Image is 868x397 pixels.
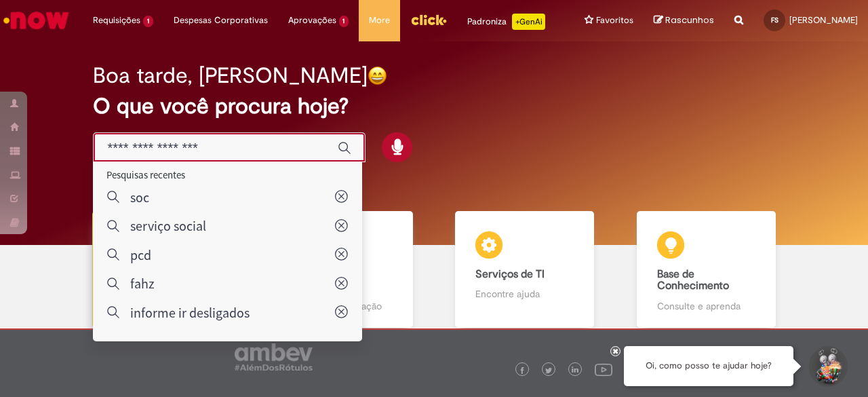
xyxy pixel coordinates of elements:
span: More [369,14,390,27]
p: +GenAi [512,14,545,30]
img: logo_footer_ambev_rotulo_gray.png [235,343,313,371]
span: FS [771,16,778,24]
img: logo_footer_youtube.png [595,360,612,378]
h2: O que você procura hoje? [93,94,774,118]
b: Base de Conhecimento [657,267,729,293]
img: logo_footer_twitter.png [545,367,552,374]
img: logo_footer_linkedin.png [572,366,578,375]
img: click_logo_yellow_360x200.png [410,10,447,30]
img: logo_footer_facebook.png [519,367,526,374]
p: Encontre ajuda [475,287,574,301]
img: ServiceNow [1,7,71,34]
button: Iniciar Conversa de Suporte [807,346,848,387]
a: Base de Conhecimento Consulte e aprenda [616,211,797,328]
span: Requisições [93,14,140,27]
span: Despesas Corporativas [174,14,268,27]
span: Favoritos [596,14,633,27]
img: happy-face.png [368,66,387,86]
h2: Boa tarde, [PERSON_NAME] [93,64,368,88]
a: Serviços de TI Encontre ajuda [434,211,616,328]
b: Serviços de TI [475,267,545,281]
span: Rascunhos [665,14,714,26]
a: Rascunhos [654,14,714,27]
span: [PERSON_NAME] [789,14,858,26]
span: 1 [339,16,349,27]
div: Padroniza [467,14,545,30]
p: Consulte e aprenda [657,299,755,313]
span: Aprovações [288,14,336,27]
a: Tirar dúvidas Tirar dúvidas com Lupi Assist e Gen Ai [71,211,253,328]
div: Oi, como posso te ajudar hoje? [624,346,793,386]
span: 1 [143,16,153,27]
